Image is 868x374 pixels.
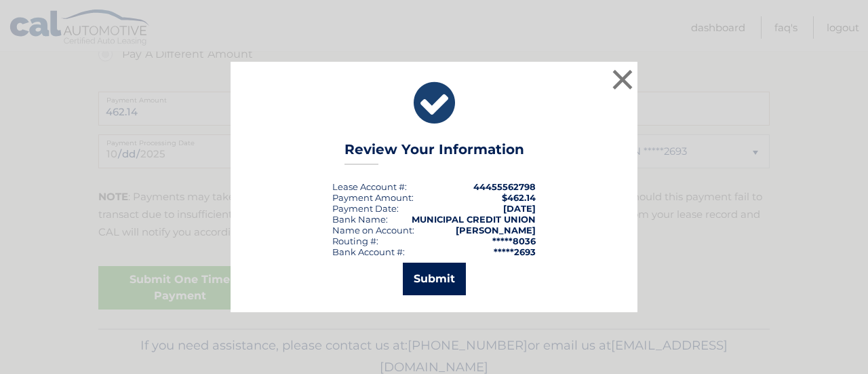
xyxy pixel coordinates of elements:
button: × [609,66,636,93]
button: Submit [403,263,466,295]
div: Name on Account: [332,225,414,236]
div: : [332,203,399,214]
strong: MUNICIPAL CREDIT UNION [412,214,536,225]
div: Bank Account #: [332,246,405,257]
span: Payment Date [332,203,397,214]
div: Bank Name: [332,214,388,225]
strong: [PERSON_NAME] [456,225,536,236]
span: $462.14 [502,192,536,203]
h3: Review Your Information [344,141,524,165]
div: Lease Account #: [332,181,407,192]
strong: 44455562798 [473,181,536,192]
div: Routing #: [332,236,378,246]
span: [DATE] [503,203,536,214]
div: Payment Amount: [332,192,414,203]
